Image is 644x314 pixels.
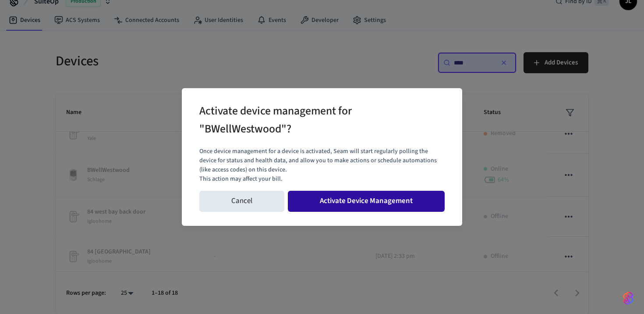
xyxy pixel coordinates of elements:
[199,175,445,184] p: This action may affect your bill.
[199,147,445,175] p: Once device management for a device is activated, Seam will start regularly polling the device fo...
[199,191,284,212] button: Cancel
[623,291,633,305] img: SeamLogoGradient.69752ec5.svg
[288,191,445,212] button: Activate Device Management
[199,99,420,143] h2: Activate device management for "BWellWestwood"?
